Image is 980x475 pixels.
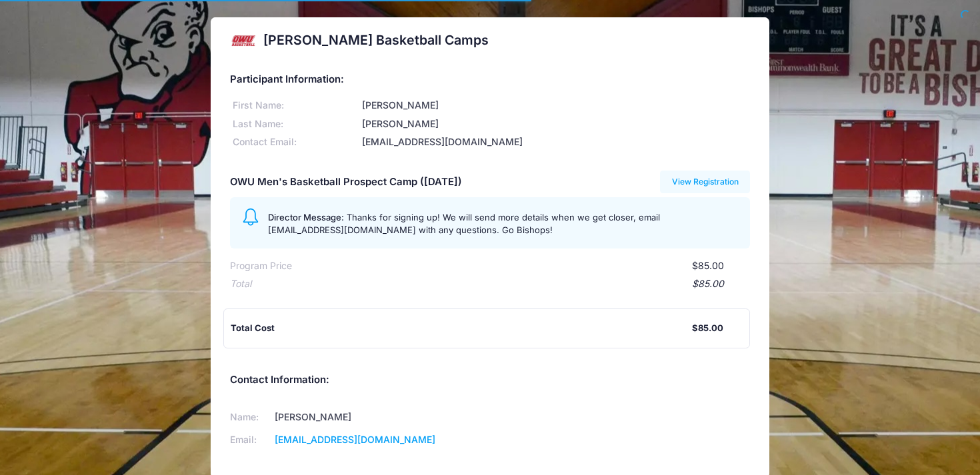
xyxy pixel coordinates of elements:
td: Name: [230,406,271,428]
td: Email: [230,428,271,451]
div: [PERSON_NAME] [360,99,750,113]
div: First Name: [230,99,360,113]
div: Total [230,277,251,291]
h2: [PERSON_NAME] Basketball Camps [263,33,489,48]
span: $85.00 [692,260,724,271]
span: Thanks for signing up! We will send more details when we get closer, email [EMAIL_ADDRESS][DOMAIN... [268,212,660,236]
h5: Contact Information: [230,374,750,386]
div: [EMAIL_ADDRESS][DOMAIN_NAME] [360,135,750,149]
a: [EMAIL_ADDRESS][DOMAIN_NAME] [275,434,435,445]
td: [PERSON_NAME] [271,406,473,428]
div: Program Price [230,259,292,273]
div: Last Name: [230,117,360,131]
span: Director Message: [268,212,344,223]
div: $85.00 [251,277,724,291]
div: [PERSON_NAME] [360,117,750,131]
a: View Registration [660,171,750,193]
div: Contact Email: [230,135,360,149]
div: $85.00 [692,322,723,335]
div: Total Cost [231,322,692,335]
h5: Participant Information: [230,74,750,86]
h5: OWU Men's Basketball Prospect Camp ([DATE]) [230,177,462,189]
